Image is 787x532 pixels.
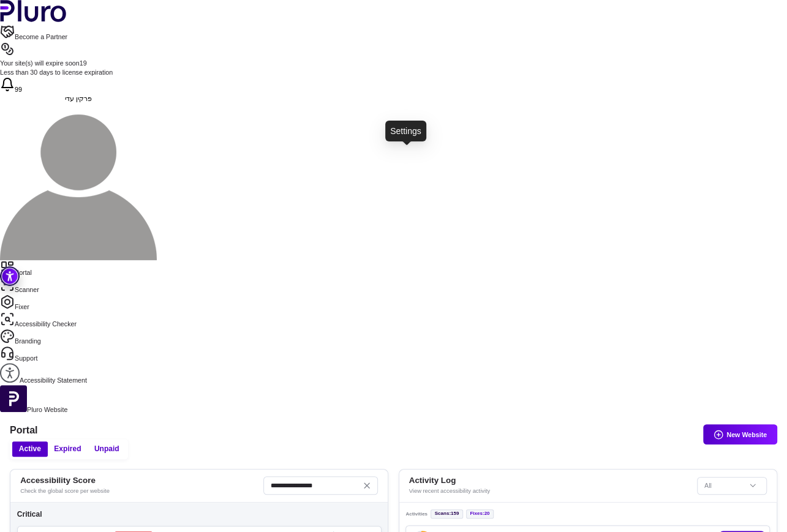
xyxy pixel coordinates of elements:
input: Search [263,476,378,495]
button: Expired [48,441,88,456]
span: פרקין עדי [65,95,92,102]
h3: Critical [17,509,382,519]
h2: Activity Log [409,476,691,485]
div: Set sorting [697,477,767,495]
div: Settings [385,121,426,141]
h1: Portal [10,424,777,436]
span: 99 [15,86,22,93]
button: New Website [703,424,777,444]
span: 159 [451,511,459,516]
span: 19 [80,59,87,67]
span: 20 [484,511,489,516]
span: Expired [54,444,81,454]
button: Active [12,441,48,456]
div: Check the global score per website [20,487,257,495]
h2: Accessibility Score [20,476,257,485]
button: Unpaid [88,441,126,456]
button: Clear search field [362,481,372,490]
div: View recent accessibility activity [409,487,691,495]
li: fixes : [466,509,494,519]
div: Activities [405,509,770,519]
li: scans : [431,509,462,519]
span: Unpaid [94,444,119,454]
span: Active [19,444,41,454]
